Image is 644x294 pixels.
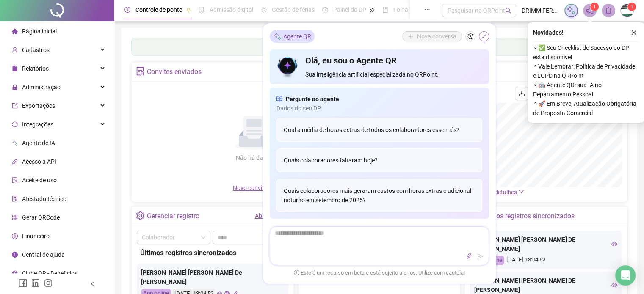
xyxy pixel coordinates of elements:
span: Integrações [22,121,53,128]
span: Aceite de uso [22,177,57,184]
img: icon [276,55,299,79]
span: ⚬ ✅ Seu Checklist de Sucesso do DP está disponível [533,43,639,62]
span: audit [12,177,18,183]
span: Pergunte ao agente [286,94,339,104]
span: file [12,66,18,71]
span: Este é um recurso em beta e está sujeito a erros. Utilize com cautela! [294,269,465,277]
span: solution [12,196,18,202]
span: Gerar QRCode [22,214,60,221]
div: Open Intercom Messenger [615,265,636,286]
span: api [12,159,18,165]
span: qrcode [12,214,18,220]
span: ⚬ Vale Lembrar: Política de Privacidade e LGPD na QRPoint [533,62,639,80]
span: down [518,189,524,195]
span: eye [611,282,617,288]
img: 73 [621,4,633,17]
span: eye [611,241,617,247]
span: bell [605,7,612,14]
span: Atestado técnico [22,195,66,202]
span: info-circle [12,252,18,258]
div: Quais colaboradores mais geraram custos com horas extras e adicional noturno em setembro de 2025? [276,179,482,212]
span: book [382,7,388,13]
span: instagram [44,279,53,287]
span: Novo convite [233,184,275,191]
div: Qual a média de horas extras de todos os colaboradores esse mês? [276,118,482,142]
span: Novidades ! [533,28,564,37]
div: Gerenciar registro [147,209,199,223]
div: Convites enviados [147,65,202,79]
div: [PERSON_NAME] [PERSON_NAME] DE [PERSON_NAME] [474,235,617,253]
span: Exportações [22,102,55,109]
span: gift [12,270,18,276]
span: history [467,33,473,39]
span: Cadastros [22,47,50,53]
sup: Atualize o seu contato no menu Meus Dados [627,3,636,11]
span: Folha de pagamento [393,6,448,13]
span: Página inicial [22,28,57,35]
span: dollar [12,233,18,239]
span: 1 [630,4,633,10]
div: [DATE] 13:04:52 [474,256,617,265]
span: Sua inteligência artificial especializada no QRPoint. [305,70,482,79]
span: ⚬ 🚀 Em Breve, Atualização Obrigatória de Proposta Comercial [533,99,639,118]
span: thunderbolt [466,253,472,259]
span: Administração [22,84,61,91]
button: send [475,251,485,261]
img: sparkle-icon.fc2bf0ac1784a2077858766a79e2daf3.svg [567,6,576,15]
span: export [12,103,18,109]
span: shrink [481,33,487,39]
span: Agente de IA [22,140,55,146]
span: Ver detalhes [484,189,517,195]
div: [PERSON_NAME] [PERSON_NAME] De [PERSON_NAME] [141,268,284,286]
span: dashboard [322,7,328,13]
span: left [90,281,96,287]
span: notification [586,7,594,14]
span: Admissão digital [210,6,253,13]
span: Dados do seu DP [276,104,482,113]
span: linkedin [31,279,40,287]
span: lock [12,84,18,90]
span: facebook [19,279,27,287]
span: ⚬ 🤖 Agente QR: sua IA no Departamento Pessoal [533,80,639,99]
a: Abrir registro [255,212,289,219]
button: thunderbolt [464,251,474,261]
span: ellipsis [424,7,430,13]
span: Financeiro [22,233,50,239]
span: home [12,28,18,34]
span: Central de ajuda [22,251,65,258]
div: Últimos registros sincronizados [140,247,285,258]
span: read [276,94,282,104]
span: Relatórios [22,65,49,72]
span: file-done [199,7,205,13]
span: sun [261,7,267,13]
span: Painel do DP [333,6,366,13]
button: Nova conversa [402,31,462,41]
a: Ver detalhes down [484,189,524,195]
span: close [631,30,637,36]
span: pushpin [186,8,191,13]
img: sparkle-icon.fc2bf0ac1784a2077858766a79e2daf3.svg [273,32,282,41]
span: download [518,90,525,97]
span: solution [136,67,145,76]
span: search [505,8,511,14]
span: user-add [12,47,18,53]
span: Clube QR - Beneficios [22,270,77,277]
span: sync [12,121,18,127]
span: Controle de ponto [135,6,182,13]
h4: Olá, eu sou o Agente QR [305,55,482,66]
span: setting [136,211,145,220]
div: Não há dados [215,153,293,162]
span: exclamation-circle [294,269,299,275]
span: pushpin [370,8,375,13]
div: Quais colaboradores faltaram hoje? [276,148,482,172]
div: Últimos registros sincronizados [481,209,575,223]
span: DRIMM FERRAMENTAS [521,6,559,15]
span: 1 [593,4,596,10]
span: Gestão de férias [272,6,315,13]
span: Acesso à API [22,158,56,165]
sup: 1 [590,3,599,11]
span: clock-circle [124,7,130,13]
div: Agente QR [270,30,315,43]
